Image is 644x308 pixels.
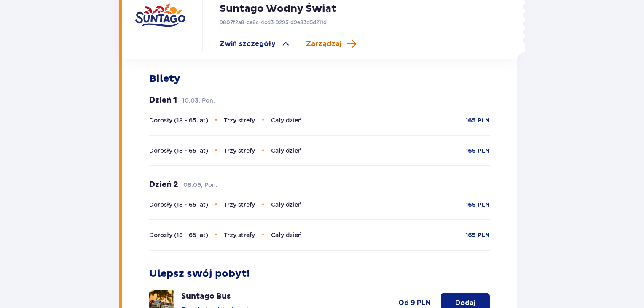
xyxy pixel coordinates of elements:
[149,147,208,154] span: Dorosły (18 - 65 lat)
[398,298,409,308] p: od
[271,232,302,238] span: Cały dzień
[215,200,217,209] span: •
[224,201,255,208] span: Trzy strefy
[262,116,264,124] span: •
[306,39,341,49] span: Zarządzaj
[182,96,215,105] p: 10.03, Pon.
[466,231,490,240] p: 165 PLN
[271,147,302,154] span: Cały dzień
[417,298,431,308] p: PLN
[215,231,217,239] span: •
[181,292,231,302] p: Suntago Bus
[224,147,255,154] span: Trzy strefy
[149,180,178,190] p: Dzień 2
[220,39,291,49] a: Zwiń szczegóły
[215,116,217,124] span: •
[271,201,302,208] span: Cały dzień
[466,201,490,209] p: 165 PLN
[183,181,217,189] p: 08.09, Pon.
[262,231,264,239] span: •
[411,298,415,308] p: 9
[149,267,250,280] p: Ulepsz swój pobyt!
[262,200,264,209] span: •
[149,201,208,208] span: Dorosły (18 - 65 lat)
[215,146,217,155] span: •
[149,73,180,85] p: Bilety
[224,117,255,124] span: Trzy strefy
[466,116,490,125] p: 165 PLN
[149,95,177,105] p: Dzień 1
[220,39,276,49] span: Zwiń szczegóły
[149,232,208,238] span: Dorosły (18 - 65 lat)
[262,146,264,155] span: •
[220,3,336,15] p: Suntago Wodny Świat
[149,117,208,124] span: Dorosły (18 - 65 lat)
[466,147,490,155] p: 165 PLN
[220,19,327,26] p: 9807f2a8-ce8c-4cd3-9295-d9e83d5d211d
[224,232,255,238] span: Trzy strefy
[271,117,302,124] span: Cały dzień
[306,39,357,49] a: Zarządzaj
[455,298,475,308] p: Dodaj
